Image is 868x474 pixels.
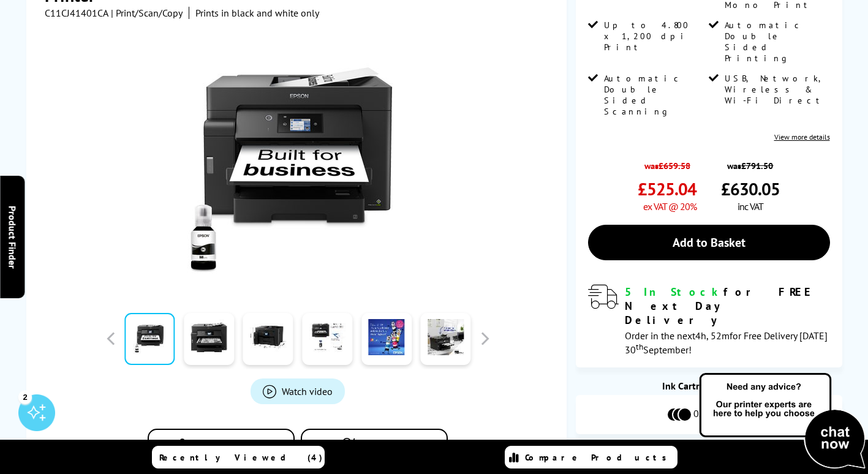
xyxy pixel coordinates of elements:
span: Compare Products [525,452,673,463]
button: Add to Compare [148,429,295,464]
span: inc VAT [738,200,763,213]
div: modal_delivery [588,285,830,355]
span: Automatic Double Sided Scanning [604,73,706,117]
span: 4h, 52m [695,329,730,342]
a: Recently Viewed (4) [152,446,325,468]
div: for FREE Next Day Delivery [625,285,830,327]
span: Recently Viewed (4) [159,452,323,463]
span: £525.04 [638,178,696,200]
button: In the Box [301,429,448,464]
span: 0.3p per page [693,407,751,422]
span: was [638,154,696,171]
span: Automatic Double Sided Printing [725,20,827,64]
img: Open Live Chat window [696,371,868,472]
span: ex VAT @ 20% [643,200,696,213]
span: Order in the next for Free Delivery [DATE] 30 September! [625,329,828,356]
a: Add to Basket [588,225,830,260]
div: Ink Cartridge Costs [576,380,842,392]
span: Watch video [282,385,333,397]
div: 2 [18,390,32,404]
i: Prints in black and white only [195,7,319,19]
span: | Print/Scan/Copy [111,7,183,19]
img: Epson EcoTank ET-M16600 [178,43,418,284]
strike: £659.58 [659,160,690,171]
span: Product Finder [6,206,18,269]
a: Product_All_Videos [251,378,345,404]
span: Up to 4.800 x 1,200 dpi Print [604,20,706,53]
a: Compare Products [505,446,677,468]
span: USB, Network, Wireless & Wi-Fi Direct [725,73,827,106]
strike: £791.50 [741,160,773,171]
sup: th [636,341,643,352]
a: View more details [774,132,830,141]
span: C11CJ41401CA [45,7,108,19]
span: was [721,154,780,171]
span: £630.05 [721,178,780,200]
span: 5 In Stock [625,285,723,299]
